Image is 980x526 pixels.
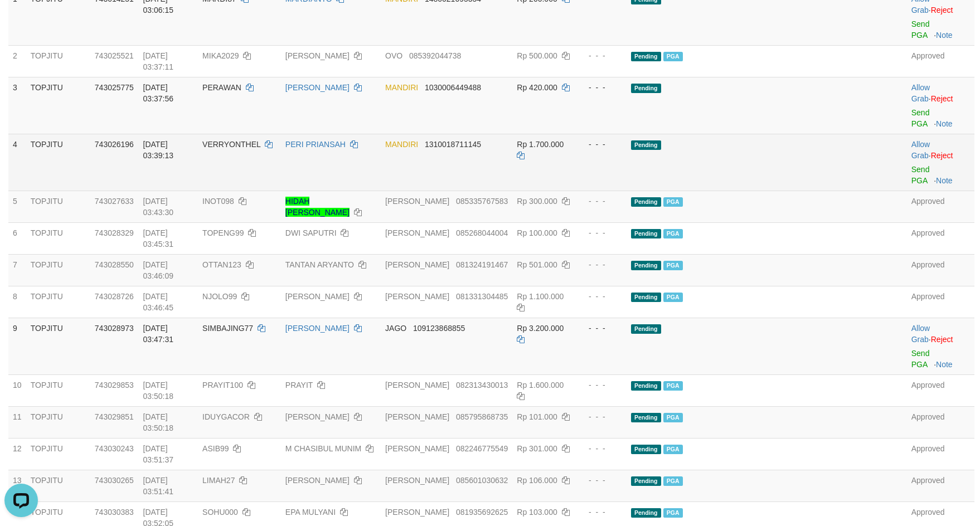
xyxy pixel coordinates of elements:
span: Pending [631,476,661,486]
span: 743025775 [95,83,134,92]
td: TOPJITU [26,191,90,222]
span: Copy 109123868855 to clipboard [413,324,465,333]
span: Marked by bjqwili [663,508,683,518]
td: 11 [8,406,26,438]
td: · [907,77,974,134]
span: VERRYONTHEL [202,140,260,149]
a: TANTAN ARYANTO [285,260,354,269]
a: EPA MULYANI [285,508,336,517]
span: LIMAH27 [202,476,235,485]
div: - - - [580,227,622,238]
td: 3 [8,77,26,134]
td: 4 [8,134,26,191]
a: [PERSON_NAME] [285,292,350,301]
span: Pending [631,229,661,238]
span: · [911,83,931,103]
a: Reject [931,94,953,103]
span: Pending [631,52,661,61]
td: 10 [8,374,26,406]
span: Copy 082313430013 to clipboard [456,381,508,389]
a: Send PGA [911,349,930,369]
td: TOPJITU [26,374,90,406]
a: DWI SAPUTRI [285,228,337,237]
a: [PERSON_NAME] [285,324,350,333]
span: 743028973 [95,324,134,333]
span: Rp 300.000 [517,197,557,206]
span: Copy 085392044738 to clipboard [409,51,461,60]
a: M CHASIBUL MUNIM [285,444,361,453]
span: INOT098 [202,197,234,206]
div: - - - [580,443,622,454]
span: TOPENG99 [202,228,244,237]
td: Approved [907,438,974,470]
button: Open LiveChat chat widget [4,4,38,38]
td: 5 [8,191,26,222]
span: NJOLO99 [202,292,237,301]
span: [PERSON_NAME] [385,508,449,517]
div: - - - [580,50,622,61]
span: MANDIRI [385,140,418,149]
td: 8 [8,286,26,318]
td: Approved [907,406,974,438]
td: TOPJITU [26,45,90,77]
td: 13 [8,470,26,501]
a: PRAYIT [285,381,313,389]
span: [PERSON_NAME] [385,260,449,269]
div: - - - [580,323,622,334]
span: 743028726 [95,292,134,301]
a: Allow Grab [911,324,930,344]
span: Pending [631,381,661,391]
span: Marked by bjqwili [663,413,683,422]
div: - - - [580,139,622,150]
td: Approved [907,191,974,222]
span: 743028329 [95,228,134,237]
td: TOPJITU [26,470,90,501]
td: TOPJITU [26,318,90,374]
a: HIDAH [PERSON_NAME] [285,197,350,217]
span: Rp 106.000 [517,476,557,485]
span: MIKA2029 [202,51,239,60]
a: Note [936,31,953,40]
span: 743025521 [95,51,134,60]
a: Note [936,119,953,128]
td: Approved [907,470,974,501]
span: Marked by bjqwili [663,293,683,302]
div: - - - [580,196,622,207]
span: Rp 1.600.000 [517,381,564,389]
span: IDUYGACOR [202,412,250,421]
td: TOPJITU [26,134,90,191]
a: Allow Grab [911,140,930,160]
span: 743030243 [95,444,134,453]
span: Pending [631,324,661,334]
a: [PERSON_NAME] [285,83,350,92]
a: PERI PRIANSAH [285,140,346,149]
span: Copy 085335767583 to clipboard [456,197,508,206]
span: Rp 3.200.000 [517,324,564,333]
span: [PERSON_NAME] [385,228,449,237]
span: Rp 101.000 [517,412,557,421]
a: Note [936,176,953,185]
span: [DATE] 03:50:18 [143,412,174,432]
span: OTTAN123 [202,260,241,269]
span: [DATE] 03:46:45 [143,292,174,312]
span: MANDIRI [385,83,418,92]
td: 2 [8,45,26,77]
a: Reject [931,6,953,14]
td: TOPJITU [26,286,90,318]
span: · [911,140,931,160]
div: - - - [580,259,622,270]
td: Approved [907,286,974,318]
span: Copy 1310018711145 to clipboard [425,140,481,149]
td: Approved [907,222,974,254]
span: Marked by bjqwili [663,261,683,270]
span: Rp 100.000 [517,228,557,237]
a: [PERSON_NAME] [285,51,350,60]
td: 7 [8,254,26,286]
a: Reject [931,151,953,160]
span: PRAYIT100 [202,381,243,389]
a: Send PGA [911,108,930,128]
span: SOHU000 [202,508,238,517]
td: Approved [907,45,974,77]
span: [DATE] 03:45:31 [143,228,174,249]
span: Marked by bjqwili [663,381,683,391]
